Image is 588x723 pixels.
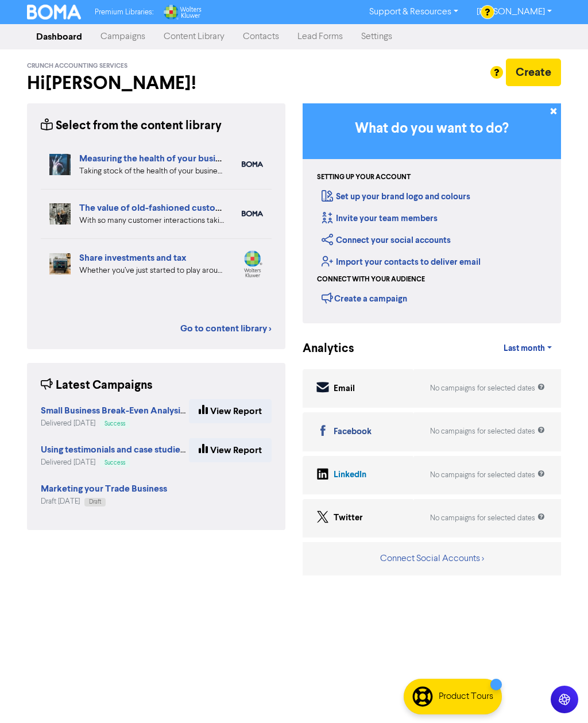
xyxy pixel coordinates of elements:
[41,485,167,494] a: Marketing your Trade Business
[41,418,189,429] div: Delivered [DATE]
[79,202,349,214] a: The value of old-fashioned customer service: getting data insights
[105,421,125,427] span: Success
[41,405,259,416] strong: Small Business Break-Even Analysis for Tradespeople
[41,407,259,416] a: Small Business Break-Even Analysis for Tradespeople
[242,250,263,278] img: wolters_kluwer
[27,5,81,20] img: BOMA Logo
[105,460,125,466] span: Success
[89,499,101,505] span: Draft
[41,457,189,468] div: Delivered [DATE]
[317,172,411,183] div: Setting up your account
[494,337,561,360] a: Last month
[334,512,363,525] div: Twitter
[27,72,285,94] h2: Hi [PERSON_NAME] !
[234,25,288,48] a: Contacts
[430,470,545,481] div: No campaigns for selected dates
[95,9,153,16] span: Premium Libraries:
[41,483,167,494] strong: Marketing your Trade Business
[180,322,272,335] a: Go to content library >
[380,551,485,566] button: Connect Social Accounts >
[430,513,545,524] div: No campaigns for selected dates
[322,191,470,202] a: Set up your brand logo and colours
[79,265,225,277] div: Whether you’ve just started to play around with Sharesies, or are already comfortably managing yo...
[303,340,331,358] div: Analytics
[322,213,438,224] a: Invite your team members
[352,25,401,48] a: Settings
[334,469,366,482] div: LinkedIn
[288,25,352,48] a: Lead Forms
[320,121,544,137] h3: What do you want to do?
[467,3,561,21] a: [PERSON_NAME]
[360,3,467,21] a: Support & Resources
[430,383,545,394] div: No campaigns for selected dates
[504,343,545,354] span: Last month
[27,62,127,70] span: Crunch Accounting Services
[242,211,263,217] img: boma
[322,289,407,307] div: Create a campaign
[322,257,481,268] a: Import your contacts to deliver email
[242,161,263,168] img: boma_accounting
[531,668,588,723] iframe: Chat Widget
[79,153,316,164] a: Measuring the health of your business with ratio measures
[154,25,234,48] a: Content Library
[189,399,272,423] a: View Report
[163,5,202,20] img: Wolters Kluwer
[41,496,167,507] div: Draft [DATE]
[317,274,425,285] div: Connect with your audience
[41,117,222,135] div: Select from the content library
[79,252,187,264] a: Share investments and tax
[41,444,296,455] strong: Using testimonials and case studies to transform your business
[41,377,153,395] div: Latest Campaigns
[41,446,296,455] a: Using testimonials and case studies to transform your business
[322,235,451,246] a: Connect your social accounts
[189,438,272,462] a: View Report
[303,103,561,323] div: Getting Started in BOMA
[79,165,225,177] div: Taking stock of the health of your business allows for more effective planning, early warning abo...
[79,215,225,227] div: With so many customer interactions taking place online, your online customer service has to be fi...
[27,25,91,48] a: Dashboard
[91,25,154,48] a: Campaigns
[506,59,561,86] button: Create
[334,382,355,396] div: Email
[334,426,372,439] div: Facebook
[430,426,545,437] div: No campaigns for selected dates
